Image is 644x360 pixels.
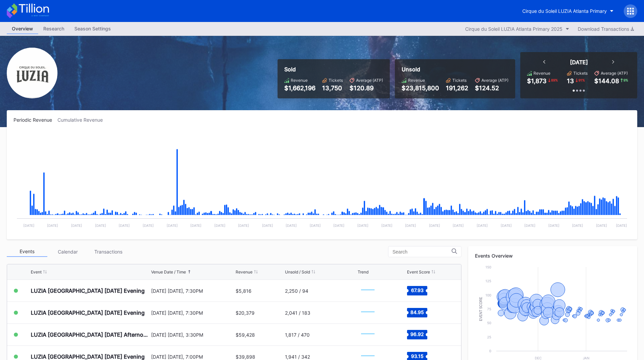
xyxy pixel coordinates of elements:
div: Revenue [533,71,550,76]
div: Download Transactions [578,26,634,32]
text: Dec [535,356,542,360]
button: Download Transactions [574,24,637,33]
div: Unsold / Sold [285,269,310,274]
div: Average (ATP) [481,78,508,83]
text: [DATE] [333,223,344,227]
div: $1,662,196 [284,85,315,92]
text: [DATE] [524,223,535,227]
div: Event [31,269,42,274]
div: 191,262 [446,85,468,92]
text: [DATE] [71,223,82,227]
text: [DATE] [167,223,178,227]
div: $120.89 [350,85,383,92]
text: 93.15 [411,353,423,359]
text: 150 [485,265,491,269]
text: 96.92 [410,331,424,337]
div: [DATE] [570,59,588,66]
text: [DATE] [616,223,627,227]
div: 91 % [578,77,586,83]
div: Overview [7,24,38,34]
div: Transactions [88,246,128,257]
div: Tickets [329,78,343,83]
div: Revenue [291,78,308,83]
text: [DATE] [119,223,130,227]
text: [DATE] [596,223,607,227]
text: 0 [489,349,491,353]
div: 13,750 [322,85,343,92]
input: Search [392,249,452,255]
div: Tickets [573,71,588,76]
text: [DATE] [477,223,488,227]
div: Event Score [407,269,430,274]
text: [DATE] [357,223,368,227]
text: [DATE] [143,223,154,227]
text: 50 [487,321,491,325]
text: [DATE] [23,223,34,227]
div: [DATE] [DATE], 3:30PM [151,332,234,338]
div: 2,250 / 94 [285,288,308,294]
div: 1,941 / 342 [285,354,310,360]
text: 100 [485,293,491,297]
text: [DATE] [262,223,273,227]
div: Average (ATP) [356,78,383,83]
text: [DATE] [501,223,512,227]
div: LUZIA [GEOGRAPHIC_DATA] [DATE] Evening [31,287,145,294]
svg: Chart title [358,282,378,299]
div: LUZIA [GEOGRAPHIC_DATA] [DATE] Afternoon [31,331,149,338]
a: Research [38,24,69,34]
text: 75 [487,307,491,311]
div: Events Overview [475,253,630,259]
text: [DATE] [405,223,416,227]
div: 2,041 / 183 [285,310,310,316]
div: 89 % [550,77,558,83]
div: $39,898 [236,354,255,360]
div: LUZIA [GEOGRAPHIC_DATA] [DATE] Evening [31,353,145,360]
div: [DATE] [DATE], 7:30PM [151,288,234,294]
svg: Chart title [358,326,378,343]
div: Periodic Revenue [14,117,57,123]
div: Venue Date / Time [151,269,186,274]
div: LUZIA [GEOGRAPHIC_DATA] [DATE] Evening [31,309,145,316]
div: Cumulative Revenue [57,117,108,123]
text: [DATE] [548,223,559,227]
text: Jan [583,356,590,360]
div: $144.08 [594,77,619,85]
text: [DATE] [238,223,249,227]
text: [DATE] [429,223,440,227]
div: $1,873 [527,77,547,85]
div: 13 [567,77,574,85]
text: 125 [485,279,491,283]
text: 67.93 [411,287,423,293]
div: Calendar [47,246,88,257]
svg: Chart title [14,131,630,233]
div: Revenue [236,269,253,274]
text: [DATE] [95,223,106,227]
div: Events [7,246,47,257]
text: 25 [487,335,491,339]
div: $23,815,800 [402,85,439,92]
div: $5,816 [236,288,252,294]
div: 1,817 / 470 [285,332,310,338]
button: Cirque du Soleil LUZIA Atlanta Primary 2025 [462,24,573,33]
div: Tickets [452,78,467,83]
text: [DATE] [381,223,392,227]
text: [DATE] [310,223,321,227]
div: $59,428 [236,332,255,338]
div: [DATE] [DATE], 7:00PM [151,354,234,360]
div: Cirque du Soleil LUZIA Atlanta Primary [522,8,607,14]
text: [DATE] [453,223,464,227]
text: [DATE] [286,223,297,227]
div: $124.52 [475,85,508,92]
text: [DATE] [572,223,583,227]
div: $20,379 [236,310,255,316]
text: Event Score [479,297,483,321]
text: [DATE] [214,223,225,227]
div: Revenue [408,78,425,83]
div: [DATE] [DATE], 7:30PM [151,310,234,316]
a: Season Settings [69,24,116,34]
div: Trend [358,269,368,274]
text: [DATE] [190,223,201,227]
text: [DATE] [47,223,58,227]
